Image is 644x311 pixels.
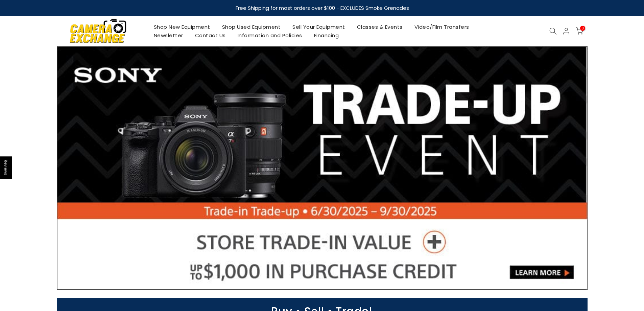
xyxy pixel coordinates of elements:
[338,279,342,282] li: Page dot 6
[408,23,475,31] a: Video/Film Transfers
[216,23,287,31] a: Shop Used Equipment
[189,31,232,40] a: Contact Us
[576,27,583,35] a: 0
[351,23,408,31] a: Classes & Events
[308,31,345,40] a: Financing
[235,4,409,12] strong: Free Shipping for most orders over $100 - EXCLUDES Smoke Grenades
[317,279,320,282] li: Page dot 3
[232,31,308,40] a: Information and Policies
[287,23,351,31] a: Sell Your Equipment
[580,26,585,31] span: 0
[310,279,313,282] li: Page dot 2
[331,279,335,282] li: Page dot 5
[303,279,306,282] li: Page dot 1
[148,23,216,31] a: Shop New Equipment
[148,31,189,40] a: Newsletter
[324,279,328,282] li: Page dot 4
